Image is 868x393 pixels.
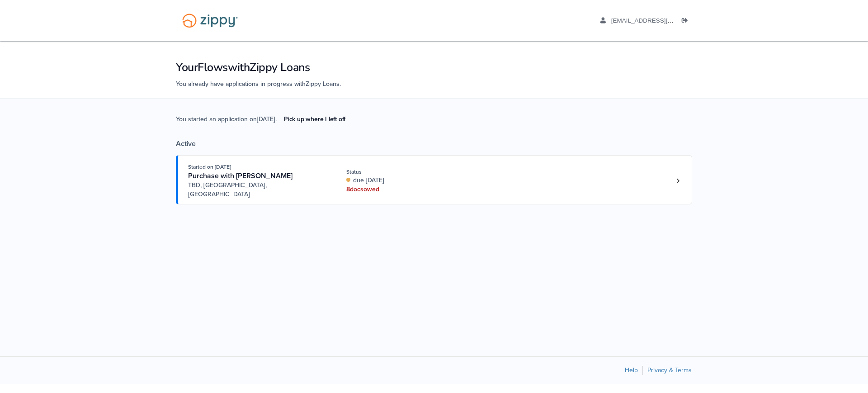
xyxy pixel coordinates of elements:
[176,9,244,32] img: Logo
[611,17,715,24] span: fabylopez94@gmail.com
[625,366,638,374] a: Help
[176,80,341,88] span: You already have applications in progress with Zippy Loans .
[277,112,353,127] a: Pick up where I left off
[188,181,326,199] span: TBD, [GEOGRAPHIC_DATA], [GEOGRAPHIC_DATA]
[176,139,692,148] div: Active
[188,171,292,180] span: Purchase with [PERSON_NAME]
[176,60,692,75] h1: Your Flows with Zippy Loans
[671,174,684,188] a: Loan number 4260020
[346,168,467,176] div: Status
[647,366,692,374] a: Privacy & Terms
[188,164,231,170] span: Started on [DATE]
[176,155,692,204] a: Open loan 4260020
[176,114,353,139] span: You started an application on [DATE] .
[682,17,692,26] a: Log out
[346,185,467,194] div: 8 doc s owed
[600,17,715,26] a: edit profile
[346,176,467,185] div: due [DATE]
